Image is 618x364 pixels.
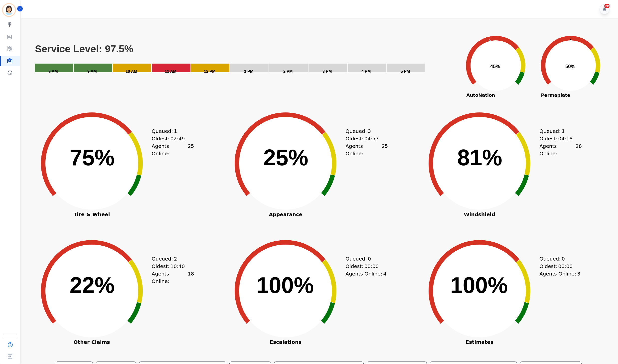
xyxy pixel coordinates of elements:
[539,135,577,142] div: Oldest:
[152,135,189,142] div: Oldest:
[382,142,388,157] span: 25
[457,145,502,170] text: 81%
[345,135,383,142] div: Oldest:
[368,255,371,263] span: 0
[417,340,542,345] span: Estimates
[256,273,314,298] text: 100%
[87,69,97,74] text: 9 AM
[361,69,371,74] text: 4 PM
[322,69,332,74] text: 3 PM
[70,273,115,298] text: 22%
[263,145,308,170] text: 25%
[165,69,176,74] text: 11 AM
[565,64,575,69] text: 50%
[490,64,500,69] text: 45%
[539,255,577,263] div: Queued:
[383,270,387,277] span: 4
[450,273,508,298] text: 100%
[34,43,457,81] svg: Service Level: 97.5%
[126,69,137,74] text: 10 AM
[368,127,371,135] span: 3
[170,263,185,270] span: 10:40
[558,135,573,142] span: 04:18
[283,69,293,74] text: 2 PM
[562,127,565,135] span: 1
[576,142,582,157] span: 28
[345,142,388,157] div: Agents Online:
[539,142,582,157] div: Agents Online:
[533,92,578,98] span: Permaplate
[70,145,115,170] text: 75%
[29,212,154,217] span: Tire & Wheel
[35,43,133,54] text: Service Level: 97.5%
[577,270,580,277] span: 3
[562,255,565,263] span: 0
[29,340,154,345] span: Other Claims
[174,127,177,135] span: 1
[345,263,383,270] div: Oldest:
[345,270,388,277] div: Agents Online:
[539,263,577,270] div: Oldest:
[364,135,379,142] span: 04:57
[539,127,577,135] div: Queued:
[364,263,379,270] span: 00:00
[223,212,348,217] span: Appearance
[223,340,348,345] span: Escalations
[417,212,542,217] span: Windshield
[604,4,610,8] div: +99
[558,263,573,270] span: 00:00
[152,270,194,285] div: Agents Online:
[401,69,410,74] text: 5 PM
[3,4,15,16] img: Bordered avatar
[174,255,177,263] span: 2
[152,263,189,270] div: Oldest:
[458,92,503,98] span: AutoNation
[152,255,189,263] div: Queued:
[188,270,194,285] span: 18
[244,69,253,74] text: 1 PM
[539,270,582,277] div: Agents Online:
[152,127,189,135] div: Queued:
[188,142,194,157] span: 25
[345,255,383,263] div: Queued:
[152,142,194,157] div: Agents Online:
[345,127,383,135] div: Queued:
[48,69,58,74] text: 8 AM
[170,135,185,142] span: 02:49
[204,69,215,74] text: 12 PM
